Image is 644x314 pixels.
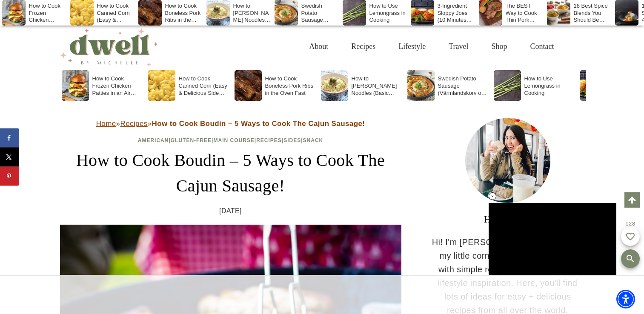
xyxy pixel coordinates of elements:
[152,120,365,128] strong: How to Cook Boudin – 5 Ways to Cook The Cajun Sausage!
[60,148,401,199] h1: How to Cook Boudin – 5 Ways to Cook The Cajun Sausage!
[138,137,323,143] span: | | | | |
[340,33,387,60] a: Recipes
[298,33,565,60] nav: Primary Navigation
[219,206,242,217] time: [DATE]
[283,137,301,143] a: Sides
[138,137,169,143] a: American
[96,120,365,128] span: » »
[167,276,477,314] iframe: Advertisement
[171,137,212,143] a: Gluten-Free
[256,137,282,143] a: Recipes
[298,33,340,60] a: About
[616,290,635,308] div: Accessibility Menu
[303,137,323,143] a: Snack
[437,33,480,60] a: Travel
[213,137,254,143] a: Main Course
[120,120,147,128] a: Recipes
[387,33,437,60] a: Lifestyle
[519,33,566,60] a: Contact
[96,120,116,128] a: Home
[624,192,640,208] a: Scroll to top
[60,27,158,66] img: DWELL by michelle
[431,211,584,227] h3: HI THERE
[480,33,518,60] a: Shop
